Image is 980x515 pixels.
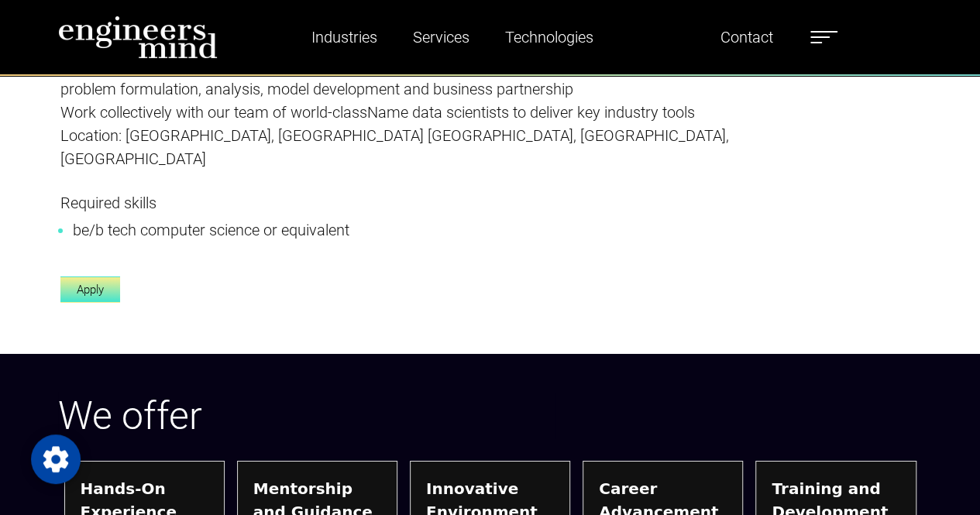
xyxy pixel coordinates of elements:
a: Services [407,19,476,55]
a: Technologies [499,19,600,55]
a: Contact [714,19,779,55]
p: Become familiar with analytic process best practices including data pipeline development, visuali... [60,54,876,101]
li: be/b tech computer science or equivalent [73,218,864,242]
p: Location: [GEOGRAPHIC_DATA], [GEOGRAPHIC_DATA] [GEOGRAPHIC_DATA], [GEOGRAPHIC_DATA], [GEOGRAPHIC_... [60,124,876,170]
img: logo [58,15,218,59]
a: Apply [60,276,120,304]
a: Industries [305,19,383,55]
p: Work collectively with our team of world-className data scientists to deliver key industry tools [60,101,876,124]
span: We offer [58,393,202,438]
h5: Required skills [60,194,876,212]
